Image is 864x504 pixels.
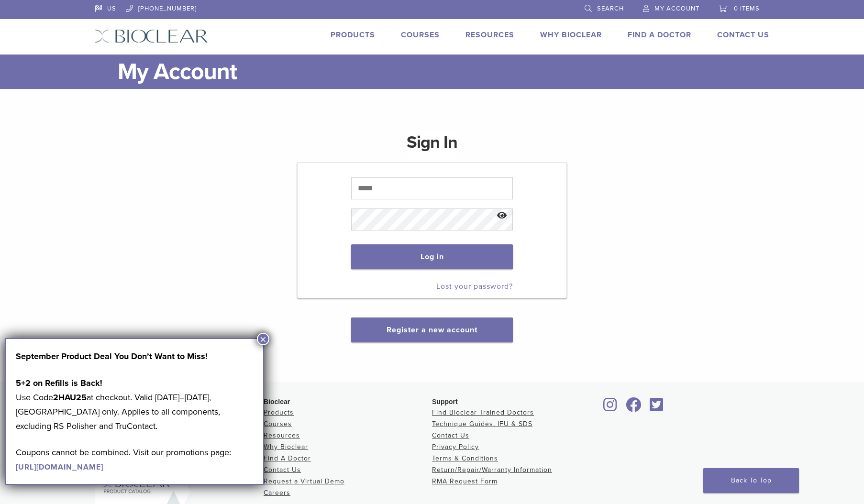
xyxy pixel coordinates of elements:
[432,443,479,451] a: Privacy Policy
[264,431,300,439] a: Resources
[351,318,513,342] button: Register a new account
[432,454,498,462] a: Terms & Conditions
[600,403,620,413] a: Bioclear
[16,378,102,388] strong: 5+2 on Refills is Back!
[401,30,440,40] a: Courses
[654,5,699,12] span: My Account
[540,30,602,40] a: Why Bioclear
[264,466,301,474] a: Contact Us
[16,376,253,433] p: Use Code at checkout. Valid [DATE]–[DATE], [GEOGRAPHIC_DATA] only. Applies to all components, exc...
[16,351,208,362] strong: September Product Deal You Don’t Want to Miss!
[703,468,799,493] a: Back To Top
[407,131,457,162] h1: Sign In
[118,55,769,89] h1: My Account
[622,403,644,413] a: Bioclear
[257,333,269,345] button: Close
[717,30,769,40] a: Contact Us
[95,29,208,43] img: Bioclear
[646,403,666,413] a: Bioclear
[264,398,290,405] span: Bioclear
[264,454,311,462] a: Find A Doctor
[432,420,532,428] a: Technique Guides, IFU & SDS
[264,489,290,497] a: Careers
[16,445,253,474] p: Coupons cannot be combined. Visit our promotions page:
[331,30,375,40] a: Products
[264,408,294,416] a: Products
[436,282,513,291] a: Lost your password?
[53,392,87,403] strong: 2HAU25
[597,5,624,12] span: Search
[16,462,103,472] a: [URL][DOMAIN_NAME]
[432,408,534,416] a: Find Bioclear Trained Doctors
[432,398,458,405] span: Support
[734,5,760,12] span: 0 items
[264,443,308,451] a: Why Bioclear
[387,325,477,335] a: Register a new account
[432,431,469,439] a: Contact Us
[432,466,552,474] a: Return/Repair/Warranty Information
[628,30,691,40] a: Find A Doctor
[492,204,512,228] button: Show password
[264,420,292,428] a: Courses
[465,30,514,40] a: Resources
[264,477,344,485] a: Request a Virtual Demo
[351,244,512,269] button: Log in
[432,477,498,485] a: RMA Request Form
